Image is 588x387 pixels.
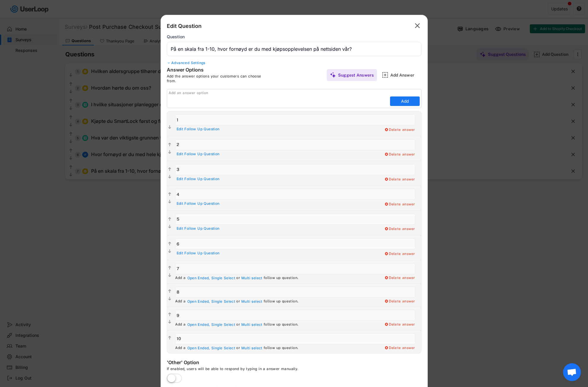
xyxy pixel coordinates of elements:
text:  [168,150,171,155]
text:  [168,174,171,179]
div: Multi select [241,346,262,350]
input: Type your question here... [167,42,421,56]
div: Question [167,34,185,39]
button:  [167,265,172,271]
div: or [236,346,240,350]
div: Advanced Settings [167,61,421,65]
button:  [167,149,172,155]
text:  [415,21,420,30]
text:  [168,265,171,270]
div: or [236,299,240,304]
div: Edit Follow Up Question [177,177,220,181]
input: 7 [175,263,415,274]
button:  [167,216,172,222]
div: Edit Follow Up Question [177,152,220,156]
div: or [236,276,240,280]
div: Edit Follow Up Question [177,127,220,131]
button:  [167,288,172,294]
button:  [167,272,172,278]
button:  [167,174,172,180]
div: Delete answer [384,177,415,182]
input: 10 [175,333,415,344]
div: Single Select [211,322,235,327]
input: 8 [175,287,415,298]
text:  [168,289,171,294]
div: Multi select [241,276,262,280]
div: Add a [175,299,186,304]
button:  [413,21,421,31]
div: Single Select [211,346,235,350]
button:  [167,335,172,341]
input: 2 [175,139,415,150]
div: Single Select [211,276,235,280]
div: follow up question. [264,346,299,350]
div: Answer Options [167,67,256,74]
div: Delete answer [384,227,415,231]
text:  [168,241,171,246]
input: 6 [175,238,415,249]
button:  [167,124,172,130]
div: Delete answer [384,252,415,256]
div: Delete answer [384,299,415,304]
input: 9 [175,310,415,321]
div: Multi select [241,322,262,327]
img: MagicMajor%20%28Purple%29.svg [330,72,336,78]
input: 4 [175,189,415,200]
div: Delete answer [384,152,415,157]
text:  [168,249,171,254]
img: AddMajor.svg [382,72,388,78]
div: Delete answer [384,202,415,207]
text:  [168,224,171,229]
button:  [167,224,172,230]
div: follow up question. [264,299,299,304]
text:  [168,199,171,204]
button:  [167,248,172,254]
div: Delete answer [384,322,415,327]
div: Suggest Answers [338,72,374,78]
button:  [167,241,172,247]
div: Delete answer [384,276,415,280]
div: Add a [175,322,186,327]
div: Öppna chatt [563,363,581,381]
div: Open Ended, [187,346,210,350]
div: Add an answer option [169,91,421,96]
div: follow up question. [264,322,299,327]
div: Add a [175,346,186,350]
text:  [168,320,171,325]
text:  [168,273,171,278]
button: Add [390,96,420,106]
div: Single Select [211,299,235,304]
button:  [167,199,172,205]
text:  [168,312,171,317]
div: Add Answer [390,72,420,78]
div: Open Ended, [187,322,210,327]
div: Edit Question [167,23,202,30]
div: Delete answer [384,346,415,350]
text:  [168,142,171,147]
input: 1 [175,114,415,125]
div: Edit Follow Up Question [177,226,220,231]
div: Edit Follow Up Question [177,201,220,206]
div: Delete answer [384,128,415,132]
button:  [167,142,172,148]
div: If enabled, users will be able to respond by typing in a answer manually. [167,367,345,374]
input: 3 [175,164,415,175]
div: 'Other' Option [167,359,286,367]
div: Open Ended, [187,299,210,304]
text:  [168,335,171,340]
button:  [167,319,172,325]
div: follow up question. [264,276,299,280]
button:  [167,166,172,172]
text:  [168,167,171,172]
div: Open Ended, [187,276,210,280]
text:  [168,296,171,301]
div: Add a [175,276,186,280]
text:  [168,192,171,197]
text:  [168,125,171,130]
text:  [168,217,171,222]
button:  [167,191,172,197]
div: Edit Follow Up Question [177,251,220,256]
input: 5 [175,214,415,225]
div: Add the answer options your customers can choose from. [167,74,271,83]
div: Multi select [241,299,262,304]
